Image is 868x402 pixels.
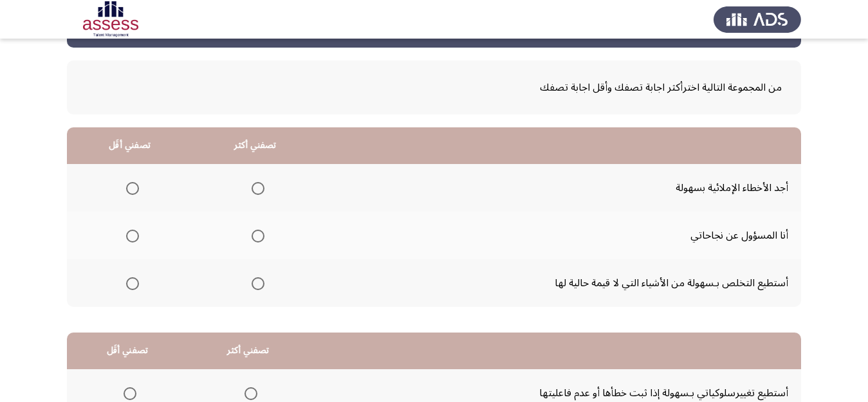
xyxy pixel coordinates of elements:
mat-radio-group: Select an option [246,224,264,246]
mat-radio-group: Select an option [121,224,139,246]
mat-radio-group: Select an option [246,177,264,199]
mat-radio-group: Select an option [121,177,139,199]
th: تصفني أقَل [67,127,192,164]
img: Assessment logo of OCM R1 ASSESS [67,1,154,37]
th: تصفني أقَل [67,333,188,369]
th: تصفني أكثر [188,333,309,369]
td: أنا المسؤول عن نجاحاتي [319,212,801,259]
img: Assess Talent Management logo [714,1,801,37]
td: أجد الأخطاء الإملائية بسهولة [319,164,801,212]
mat-radio-group: Select an option [246,272,264,294]
td: أستطيع التخلص بـسهولة من الأشياء التي لا قيمة حالية لها [319,259,801,307]
th: تصفني أكثر [192,127,319,164]
mat-radio-group: Select an option [121,272,139,294]
span: من المجموعة التالية اخترأكثر اجابة تصفك وأقل اجابة تصفك [86,77,782,98]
